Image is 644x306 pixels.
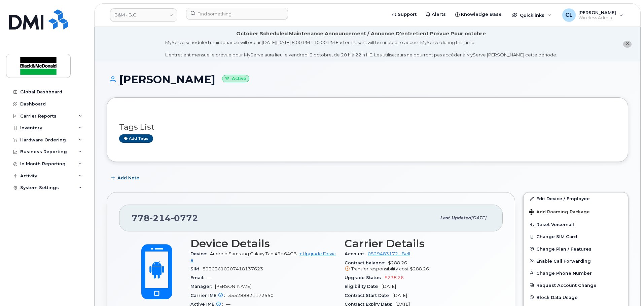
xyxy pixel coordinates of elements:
span: 89302610207418137623 [203,266,263,271]
span: Account [345,251,368,256]
span: $288.26 [345,260,491,272]
span: $238.26 [385,275,404,280]
span: Android Samsung Galaxy Tab A9+ 64GB [210,251,297,256]
span: Carrier IMEI [190,293,228,298]
span: SIM [190,266,203,271]
span: 214 [150,213,171,223]
span: 355288821172550 [228,293,274,298]
span: [DATE] [393,293,407,298]
span: Manager [190,284,215,289]
h3: Tags List [119,123,616,131]
a: + Upgrade Device [190,251,336,262]
span: Email [190,275,207,280]
a: Edit Device / Employee [524,192,628,205]
span: Contract balance [345,260,388,265]
span: [PERSON_NAME] [215,284,251,289]
span: 0772 [171,213,198,223]
span: $288.26 [410,266,429,271]
span: Add Note [117,175,139,181]
a: Add tags [119,134,153,143]
span: [DATE] [382,284,396,289]
small: Active [222,75,249,83]
span: Device [190,251,210,256]
span: Enable Call Forwarding [536,258,591,263]
span: Contract Start Date [345,293,393,298]
span: Last updated [440,215,471,220]
button: Change Plan / Features [524,243,628,255]
span: [DATE] [471,215,486,220]
span: Change Plan / Features [536,246,592,251]
button: Enable Call Forwarding [524,255,628,267]
button: close notification [623,41,632,48]
div: MyServe scheduled maintenance will occur [DATE][DATE] 8:00 PM - 10:00 PM Eastern. Users will be u... [165,39,557,58]
button: Add Note [107,172,145,184]
span: Transfer responsibility cost [351,266,408,271]
div: October Scheduled Maintenance Announcement / Annonce D'entretient Prévue Pour octobre [236,30,486,37]
span: Upgrade Status [345,275,385,280]
span: — [207,275,211,280]
a: 0529483172 - Bell [368,251,410,256]
span: 778 [132,213,198,223]
button: Add Roaming Package [524,205,628,218]
button: Request Account Change [524,279,628,291]
button: Change SIM Card [524,230,628,243]
span: Add Roaming Package [529,209,590,216]
button: Block Data Usage [524,291,628,303]
span: Eligibility Date [345,284,382,289]
button: Reset Voicemail [524,218,628,230]
h1: [PERSON_NAME] [107,74,628,85]
button: Change Phone Number [524,267,628,279]
h3: Device Details [190,237,336,250]
h3: Carrier Details [345,237,491,250]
